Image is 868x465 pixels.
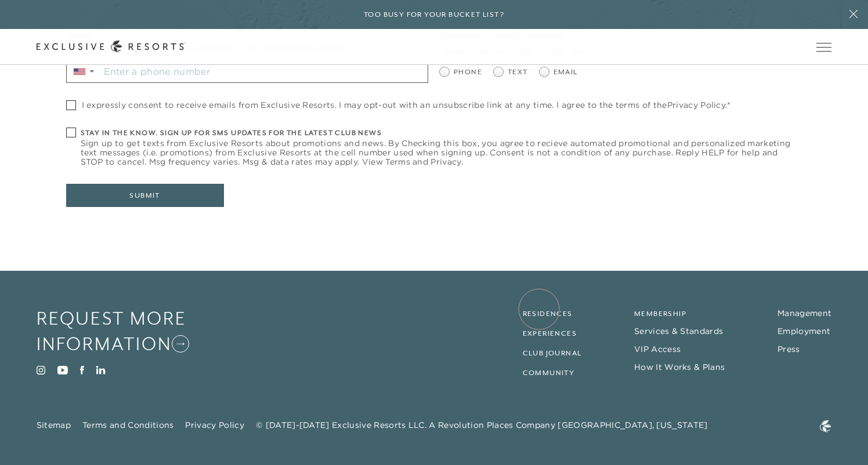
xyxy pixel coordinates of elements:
h6: Too busy for your bucket list? [364,9,504,20]
button: Open navigation [816,43,831,51]
span: Phone [454,67,482,78]
h6: Stay in the know. Sign up for sms updates for the latest club news [81,128,802,139]
a: Services & Standards [634,326,723,336]
a: How It Works & Plans [634,362,725,372]
span: © [DATE]-[DATE] Exclusive Resorts LLC. A Revolution Places Company [GEOGRAPHIC_DATA], [US_STATE] [256,419,708,431]
a: VIP Access [634,344,681,354]
a: Sitemap [37,420,71,430]
a: Privacy Policy [667,100,725,110]
a: Press [777,344,800,354]
input: Enter a phone number [100,60,428,82]
button: Submit [66,184,224,207]
a: Residences [523,310,573,318]
a: Club Journal [523,349,582,357]
span: Sign up to get texts from Exclusive Resorts about promotions and news. By Checking this box, you ... [81,139,802,166]
span: I expressly consent to receive emails from Exclusive Resorts. I may opt-out with an unsubscribe l... [82,100,731,110]
span: Email [554,67,578,78]
a: Experiences [523,329,577,337]
span: ▼ [88,68,96,75]
a: Request More Information [37,306,235,357]
a: Terms and Conditions [82,420,173,430]
div: Country Code Selector [67,60,100,82]
a: Management [777,308,831,318]
span: Text [508,67,528,78]
a: Membership [634,310,686,318]
a: Privacy Policy [185,420,244,430]
a: Employment [777,326,830,336]
a: Community [523,369,575,377]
